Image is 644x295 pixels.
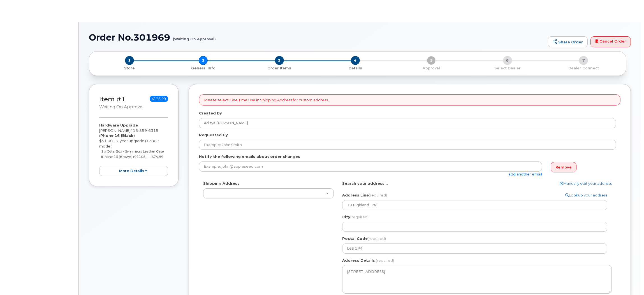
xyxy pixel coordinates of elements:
[99,123,138,127] strong: Hardware Upgrade
[94,65,165,71] a: 1 Store
[99,133,135,138] strong: iPhone 16 (Black)
[125,56,134,65] span: 1
[342,236,386,241] label: Postal Code
[342,181,388,186] label: Search your address...
[204,97,329,103] p: Please select One Time Use in Shipping Address for custom address.
[199,132,228,138] label: Requested By
[351,56,360,65] span: 4
[99,166,168,176] button: more details
[565,193,607,198] a: Lookup your address
[319,66,391,71] p: Details
[342,193,387,198] label: Address Line
[99,104,143,109] small: Waiting On Approval
[275,56,284,65] span: 3
[199,161,542,172] input: Example: john@appleseed.com
[590,36,631,48] a: Cancel Order
[130,128,158,133] span: 416
[99,123,168,176] div: [PERSON_NAME] $51.00 - 3-year upgrade (128GB model)
[342,258,375,263] label: Address Details
[350,215,369,219] span: (required)
[199,111,222,116] label: Created By
[551,162,576,172] a: Remove
[96,66,163,71] p: Store
[560,181,612,186] a: Manually edit your address
[508,172,542,176] a: add another email
[99,95,126,103] a: Item #1
[199,154,300,159] label: Notify the following emails about order changes
[369,193,387,197] span: (required)
[89,32,545,42] h1: Order No.301969
[376,258,394,263] span: (required)
[342,214,369,220] label: City
[241,65,317,71] a: 3 Order Items
[147,128,158,133] span: 6315
[199,140,616,150] input: Example: John Smith
[244,66,315,71] p: Order Items
[173,32,216,41] small: (Waiting On Approval)
[101,149,164,159] small: 1 x OtterBox - Symmetry Leather Case iPhone 16 (Brown) (91105) — $74.99
[150,96,168,102] span: $125.99
[138,128,147,133] span: 559
[368,236,386,241] span: (required)
[317,65,393,71] a: 4 Details
[548,36,588,48] a: Share Order
[342,265,612,294] textarea: [STREET_ADDRESS]
[203,181,240,186] label: Shipping Address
